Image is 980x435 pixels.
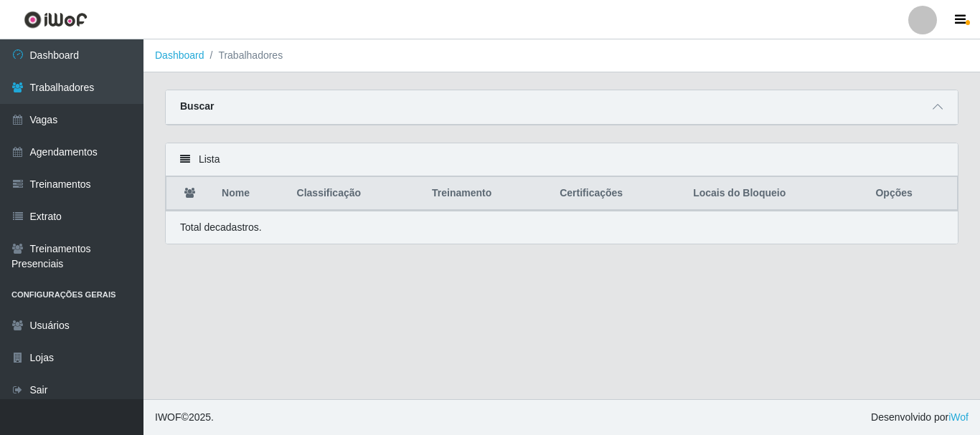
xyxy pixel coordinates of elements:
th: Classificação [288,177,424,211]
th: Treinamento [423,177,551,211]
span: IWOF [155,411,182,423]
img: CoreUI Logo [24,11,88,29]
p: Total de cadastros. [180,220,262,235]
th: Opções [867,177,957,211]
a: iWof [948,411,969,423]
span: Desenvolvido por [871,410,969,425]
strong: Buscar [180,100,214,112]
div: Lista [166,143,958,176]
a: Dashboard [155,49,204,61]
th: Certificações [551,177,684,211]
nav: breadcrumb [143,39,980,72]
li: Trabalhadores [204,48,283,63]
th: Locais do Bloqueio [684,177,867,211]
th: Nome [213,177,288,211]
span: © 2025 . [155,410,214,425]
